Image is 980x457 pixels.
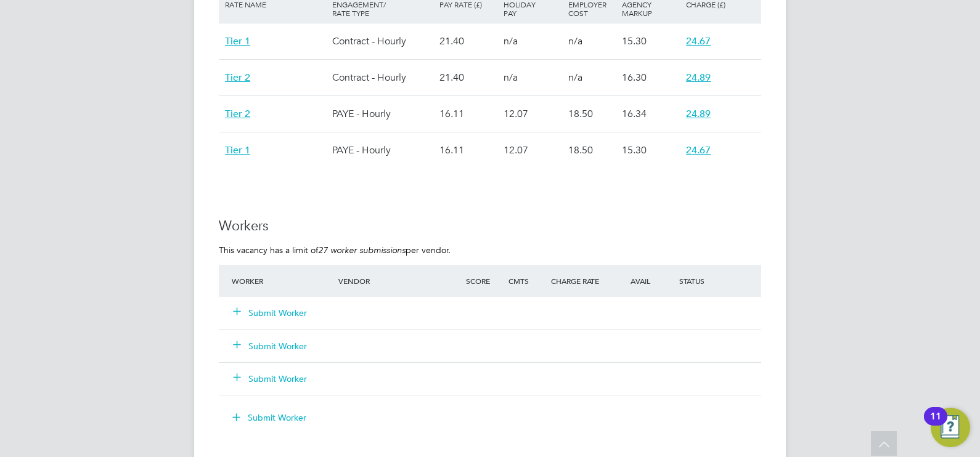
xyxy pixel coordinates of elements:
[612,270,676,292] div: Avail
[225,71,250,84] span: Tier 2
[930,416,941,432] div: 11
[329,132,436,168] div: PAYE - Hourly
[225,108,250,120] span: Tier 2
[219,245,761,256] p: This vacancy has a limit of per vendor.
[622,35,647,47] span: 15.30
[622,71,647,84] span: 16.30
[219,217,761,235] h3: Workers
[234,307,308,319] button: Submit Worker
[931,408,970,447] button: Open Resource Center, 11 new notifications
[436,60,500,95] div: 21.40
[504,144,528,156] span: 12.07
[225,144,250,156] span: Tier 1
[568,144,593,156] span: 18.50
[463,270,505,292] div: Score
[504,35,518,47] span: n/a
[329,60,436,95] div: Contract - Hourly
[329,96,436,132] div: PAYE - Hourly
[548,270,612,292] div: Charge Rate
[335,270,463,292] div: Vendor
[436,23,500,59] div: 21.40
[224,408,316,427] button: Submit Worker
[504,71,518,84] span: n/a
[504,108,528,120] span: 12.07
[436,96,500,132] div: 16.11
[686,144,711,156] span: 24.67
[622,108,647,120] span: 16.34
[686,35,711,47] span: 24.67
[234,340,308,352] button: Submit Worker
[568,108,593,120] span: 18.50
[686,108,711,120] span: 24.89
[622,144,647,156] span: 15.30
[234,373,308,385] button: Submit Worker
[329,23,436,59] div: Contract - Hourly
[568,35,582,47] span: n/a
[568,71,582,84] span: n/a
[225,35,250,47] span: Tier 1
[686,71,711,84] span: 24.89
[436,132,500,168] div: 16.11
[229,270,335,292] div: Worker
[676,270,761,292] div: Status
[505,270,548,292] div: Cmts
[318,245,406,256] em: 27 worker submissions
